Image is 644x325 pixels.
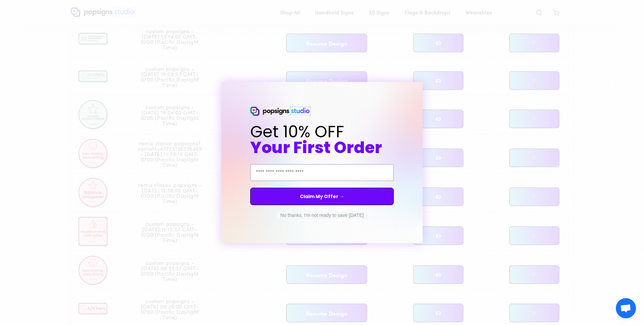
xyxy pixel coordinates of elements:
div: Open chat [616,298,636,318]
button: No thanks, I'm not ready to save [DATE] [277,212,367,219]
span: Get 10% OFF [250,121,344,143]
span: Your First Order [250,136,382,159]
button: Claim My Offer → [250,188,394,205]
img: Popsigns Studio [250,106,311,116]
